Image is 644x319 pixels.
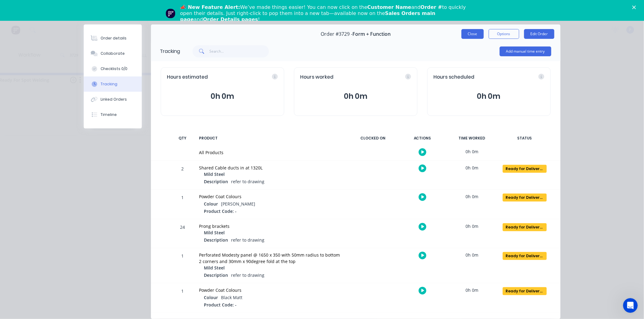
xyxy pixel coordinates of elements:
div: CLOCKED ON [350,132,396,145]
div: 0h 0m [449,145,495,158]
span: Form + Function [352,31,391,37]
div: 0h 0m [449,161,495,175]
button: Tracking [84,76,142,92]
button: Add manual time entry [500,46,551,56]
div: Powder Coat Colours [199,287,343,293]
div: 2 [174,162,192,189]
b: Sales Orders main page [180,10,436,22]
div: Prong brackets [199,223,343,229]
button: Collaborate [84,46,142,61]
span: Description [204,237,228,243]
button: Checklists 0/0 [84,61,142,76]
div: 0h 0m [449,248,495,262]
span: [PERSON_NAME] [221,201,256,207]
div: Linked Orders [101,97,127,102]
div: Ready for Delivery/Pick Up [503,252,547,260]
div: Collaborate [101,51,125,56]
button: 0h 0m [167,91,278,102]
div: QTY [174,132,192,145]
div: PRODUCT [196,132,347,145]
div: Close [632,6,638,9]
span: Black Matt [221,295,243,300]
span: Mild Steel [204,171,225,177]
span: Order #3729 - [321,31,352,37]
span: Mild Steel [204,229,225,236]
div: Shared Cable ducts in at 1320L [199,165,343,171]
div: 24 [174,220,192,248]
button: Linked Orders [84,92,142,107]
button: Options [489,29,519,39]
div: Ready for Delivery/Pick Up [503,287,547,295]
div: Order details [101,35,127,41]
button: Edit Order [524,29,554,39]
b: Order # [421,4,442,10]
span: Mild Steel [204,265,225,271]
div: TIME WORKED [449,132,495,145]
div: Ready for Delivery/Pick Up [503,223,547,231]
button: Close [462,29,484,39]
span: Hours worked [300,74,334,81]
span: Description [204,178,228,185]
div: Ready for Delivery/Pick Up [503,194,547,202]
b: Customer Name [367,4,411,10]
button: Ready for Delivery/Pick Up [502,252,547,260]
img: Profile image for Team [166,9,175,18]
b: Order Details pages [203,17,258,22]
button: 0h 0m [300,91,411,102]
button: Ready for Delivery/Pick Up [502,287,547,295]
div: 1 [174,284,192,313]
button: Ready for Delivery/Pick Up [502,193,547,202]
div: 0h 0m [449,190,495,203]
input: Search... [209,45,269,57]
span: Product Code: - [204,208,237,214]
div: Checklists 0/0 [101,66,127,72]
button: Ready for Delivery/Pick Up [502,223,547,232]
div: Perforated Modesty panel @ 1650 x 350 with 50mm radius to bottom 2 corners and 30mm x 90degree fo... [199,252,343,265]
span: Colour [204,201,218,207]
span: Description [204,272,228,278]
span: Product Code: - [204,302,237,308]
span: refer to drawing [231,272,265,278]
div: Tracking [160,48,180,55]
div: We’ve made things easier! You can now click on the and to quickly open their details. Just right-... [180,4,469,23]
span: refer to drawing [231,179,265,184]
div: All Products [199,149,343,156]
span: refer to drawing [231,237,265,243]
button: Order details [84,31,142,46]
div: 0h 0m [449,283,495,297]
div: Tracking [101,81,117,87]
button: 0h 0m [434,91,544,102]
button: Ready for Delivery/Pick Up [502,165,547,173]
div: Ready for Delivery/Pick Up [503,165,547,173]
div: 1 [174,249,192,283]
div: ACTIONS [400,132,446,145]
div: STATUS [499,132,551,145]
div: Powder Coat Colours [199,193,343,200]
span: Colour [204,294,218,301]
button: Timeline [84,107,142,122]
div: 1 [174,191,192,219]
b: 📣 New Feature Alert: [180,4,240,10]
div: Timeline [101,112,117,117]
span: Hours estimated [167,74,208,81]
div: 0h 0m [449,219,495,233]
span: Hours scheduled [434,74,475,81]
iframe: Intercom live chat [623,298,638,313]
